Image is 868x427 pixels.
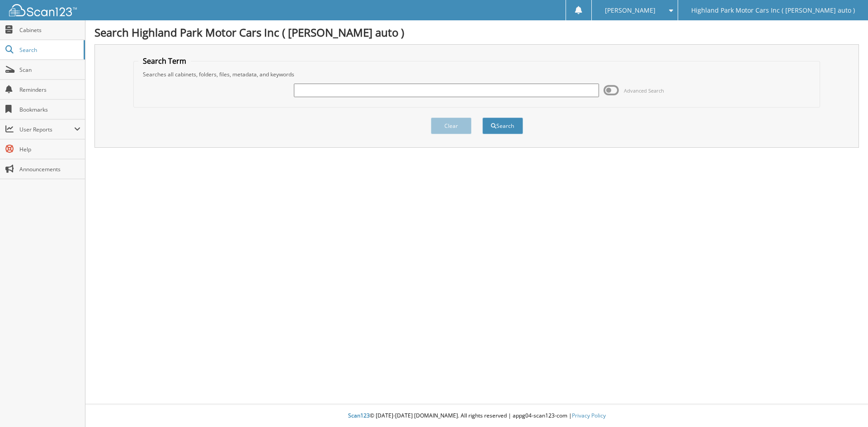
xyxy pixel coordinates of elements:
[431,117,472,134] button: Clear
[9,4,77,16] img: scan123-logo-white.svg
[138,70,816,78] div: Searches all cabinets, folders, files, metadata, and keywords
[572,412,606,419] a: Privacy Policy
[19,46,79,54] span: Search
[691,8,855,13] span: Highland Park Motor Cars Inc ( [PERSON_NAME] auto )
[19,66,80,74] span: Scan
[138,56,191,66] legend: Search Term
[19,86,80,94] span: Reminders
[94,25,859,40] h1: Search Highland Park Motor Cars Inc ( [PERSON_NAME] auto )
[19,126,74,133] span: User Reports
[85,405,868,427] div: © [DATE]-[DATE] [DOMAIN_NAME]. All rights reserved | appg04-scan123-com |
[624,87,664,94] span: Advanced Search
[19,106,80,113] span: Bookmarks
[348,412,370,419] span: Scan123
[482,117,523,134] button: Search
[605,8,656,13] span: [PERSON_NAME]
[19,26,80,34] span: Cabinets
[823,384,868,427] iframe: Chat Widget
[19,145,80,153] span: Help
[19,165,80,173] span: Announcements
